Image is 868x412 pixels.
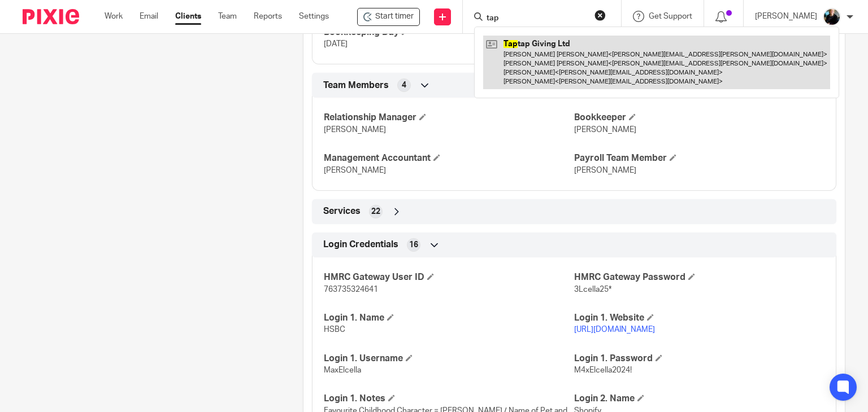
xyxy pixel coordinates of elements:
[324,166,386,174] span: [PERSON_NAME]
[574,271,824,283] h4: HMRC Gateway Password
[649,12,692,20] span: Get Support
[574,152,824,164] h4: Payroll Team Member
[357,8,420,26] div: Elcella Ltd
[323,239,398,251] span: Login Credentials
[140,11,158,22] a: Email
[299,11,329,22] a: Settings
[574,312,824,324] h4: Login 1. Website
[574,366,632,374] span: M4xElcella2024!
[23,9,79,24] img: Pixie
[324,393,574,405] h4: Login 1. Notes
[254,11,282,22] a: Reports
[324,126,386,134] span: [PERSON_NAME]
[324,112,574,124] h4: Relationship Manager
[324,353,574,365] h4: Login 1. Username
[371,206,380,217] span: 22
[324,312,574,324] h4: Login 1. Name
[755,11,817,22] p: [PERSON_NAME]
[324,286,378,293] span: 763735324641
[218,11,237,22] a: Team
[324,271,574,283] h4: HMRC Gateway User ID
[574,286,611,293] span: 3Lcella25*
[574,166,636,174] span: [PERSON_NAME]
[323,205,361,217] span: Services
[324,326,345,334] span: HSBC
[324,366,361,374] span: MaxElcella
[485,14,587,24] input: Search
[594,10,606,21] button: Clear
[324,40,348,48] span: [DATE]
[324,152,574,164] h4: Management Accountant
[574,126,636,134] span: [PERSON_NAME]
[574,393,824,405] h4: Login 2. Name
[574,353,824,365] h4: Login 1. Password
[105,11,123,22] a: Work
[323,80,389,91] span: Team Members
[823,8,841,26] img: nicky-partington.jpg
[409,239,418,251] span: 16
[375,11,414,23] span: Start timer
[574,112,824,124] h4: Bookkeeper
[402,80,406,91] span: 4
[175,11,201,22] a: Clients
[574,326,655,334] a: [URL][DOMAIN_NAME]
